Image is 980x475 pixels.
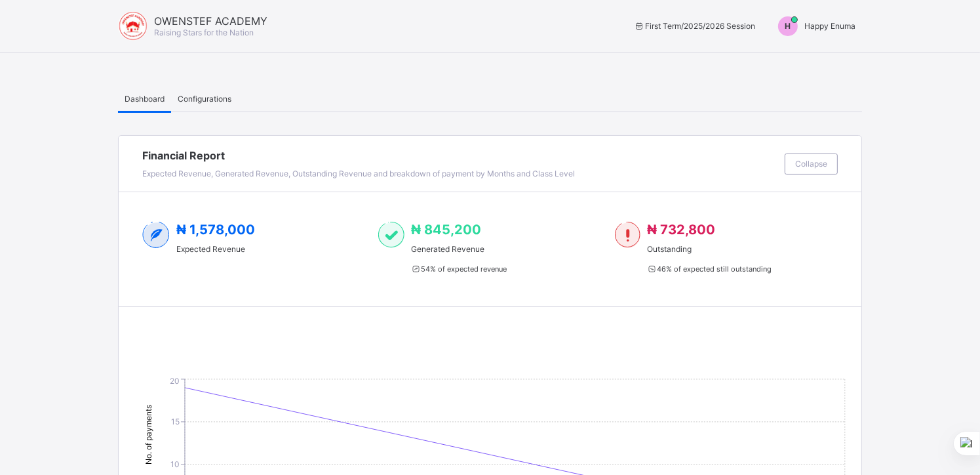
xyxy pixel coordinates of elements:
[378,222,404,248] img: paid-1.3eb1404cbcb1d3b736510a26bbfa3ccb.svg
[144,405,153,465] tspan: No. of payments
[125,94,165,104] span: Dashboard
[142,222,170,248] img: expected-2.4343d3e9d0c965b919479240f3db56ac.svg
[411,222,481,237] span: ₦ 845,200
[171,417,180,426] tspan: 15
[154,14,267,28] span: OWENSTEF ACADEMY
[634,21,755,31] span: session/term information
[804,21,855,31] span: Happy Enuma
[154,28,254,37] span: Raising Stars for the Nation
[647,264,772,274] span: 46 % of expected still outstanding
[170,459,180,469] tspan: 10
[615,222,640,248] img: outstanding-1.146d663e52f09953f639664a84e30106.svg
[411,264,507,274] span: 54 % of expected revenue
[795,159,827,169] span: Collapse
[176,222,255,237] span: ₦ 1,578,000
[178,94,231,104] span: Configurations
[142,169,575,178] span: Expected Revenue, Generated Revenue, Outstanding Revenue and breakdown of payment by Months and C...
[647,244,772,254] span: Outstanding
[785,21,791,31] span: H
[142,149,778,162] span: Financial Report
[170,376,180,386] tspan: 20
[176,244,255,254] span: Expected Revenue
[647,222,715,237] span: ₦ 732,800
[411,244,507,254] span: Generated Revenue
